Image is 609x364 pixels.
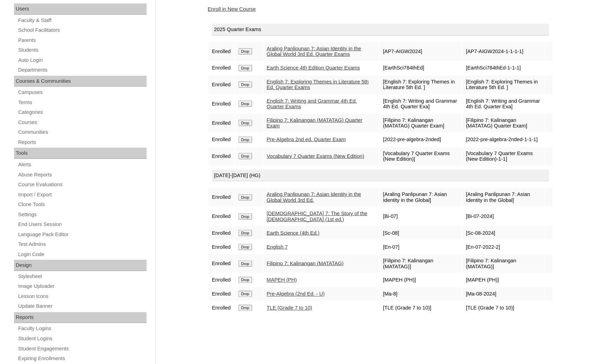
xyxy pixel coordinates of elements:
a: School Facilitators [17,26,147,35]
a: Pre-Algebra (2nd Ed. - U) [267,291,325,297]
input: Drop [239,194,252,201]
a: Student Logins [17,335,147,343]
td: [MAPEH (PH)] [380,274,462,287]
a: Abuse Reports [17,170,147,179]
div: 2025 Quarter Exams [212,24,549,36]
td: [English 7: Exploring Themes in Literature 5th Ed. ] [380,75,462,94]
a: Vocabulary 7 Quarter Exams (New Edition) [267,153,364,159]
td: Enrolled [208,75,234,94]
td: [MAPEH (PH)] [463,274,545,287]
td: [Filipino 7: Kalinangan (MATATAG) Quarter Exam] [463,114,545,132]
a: Communities [17,128,147,137]
input: Drop [239,101,252,107]
a: Courses [17,118,147,127]
a: Pre-Algebra 2nd ed. Quarter Exam [267,137,346,142]
a: Image Uploader [17,282,147,291]
a: Student Engagements [17,345,147,354]
input: Drop [239,48,252,54]
a: Filipino 7: Kalinangan (MATATAG) [267,261,344,266]
a: Earth Science 4th Edition Quarter Exams [267,65,360,71]
td: Enrolled [208,61,234,75]
td: [Bi-07] [380,207,462,226]
td: [English 7: Writing and Grammar 4th Ed. Quarter Exa] [380,95,462,113]
td: [En-07-2022-2] [463,240,545,254]
a: Auto Login [17,56,147,65]
a: Test Admins [17,240,147,249]
div: Users [14,3,147,15]
td: Enrolled [208,226,234,240]
a: Filipino 7: Kalinangan (MATATAG) Quarter Exam [267,117,362,129]
td: [AP7-AIGW2024-1-1-1-1] [463,42,545,61]
a: English 7 [267,244,288,250]
a: Lesson Icons [17,292,147,301]
a: Alerts [17,160,147,169]
a: Araling Panlipunan 7: Asian Identity in the Global World 3rd Ed. Quarter Exams [267,46,361,57]
td: Enrolled [208,207,234,226]
a: English 7: Writing and Grammar 4th Ed. Quarter Exams [267,98,357,110]
input: Drop [239,277,252,283]
a: Enroll in New Course [208,6,256,12]
a: Update Banner [17,302,147,311]
a: English 7: Exploring Themes in Literature 5th Ed. Quarter Exams [267,79,369,90]
a: End Users Session [17,220,147,229]
input: Drop [239,244,252,250]
td: Enrolled [208,254,234,273]
a: Earth Science (4th Ed.) [267,230,320,236]
td: Enrolled [208,274,234,287]
td: [TLE (Grade 7 to 10)] [463,301,545,315]
a: Settings [17,210,147,219]
a: Stylesheet [17,272,147,281]
a: Araling Panlipunan 7: Asian Identity in the Global World 3rd Ed. [267,191,361,203]
a: Login Code [17,250,147,259]
td: Enrolled [208,114,234,132]
input: Drop [239,65,252,71]
td: [Sc-08] [380,226,462,240]
td: [Filipino 7: Kalinangan (MATATAG)] [463,254,545,273]
a: [DEMOGRAPHIC_DATA] 7: The Story of the [DEMOGRAPHIC_DATA] (1st ed.) [267,211,367,222]
input: Drop [239,261,252,267]
td: [Ma-08-2024] [463,287,545,301]
td: [2022-pre-algebra-2nded] [380,133,462,146]
a: Expiring Enrollments [17,355,147,363]
a: Import / Export [17,190,147,199]
td: [EarthSci784thEd] [380,61,462,75]
a: TLE (Grade 7 to 10) [267,305,312,311]
td: Enrolled [208,240,234,254]
a: Campuses [17,88,147,97]
td: [AP7-AIGW2024] [380,42,462,61]
td: [EarthSci784thEd-1-1-1] [463,61,545,75]
td: Enrolled [208,42,234,61]
td: [Sc-08-2024] [463,226,545,240]
input: Drop [239,291,252,297]
div: Reports [14,312,147,323]
div: Tools [14,148,147,159]
input: Drop [239,120,252,126]
td: [Bi-07-2024] [463,207,545,226]
td: [2022-pre-algebra-2nded-1-1-1] [463,133,545,146]
td: [Araling Panlipunan 7: Asian Identity in the Global] [380,188,462,206]
a: Language Pack Editor [17,230,147,239]
td: Enrolled [208,301,234,315]
a: Course Evaluations [17,180,147,189]
a: Faculty Logins [17,325,147,333]
td: Enrolled [208,147,234,166]
a: MAPEH (PH) [267,277,297,283]
td: Enrolled [208,287,234,301]
a: Categories [17,108,147,117]
td: [Araling Panlipunan 7: Asian Identity in the Global] [463,188,545,206]
input: Drop [239,213,252,220]
a: Reports [17,138,147,147]
div: Courses & Communities [14,76,147,87]
td: [Vocabulary 7 Quarter Exams (New Edition)] [380,147,462,166]
td: [Ma-8] [380,287,462,301]
td: [Filipino 7: Kalinangan (MATATAG)] [380,254,462,273]
a: Students [17,46,147,54]
td: [TLE (Grade 7 to 10)] [380,301,462,315]
input: Drop [239,153,252,159]
td: Enrolled [208,95,234,113]
td: [Vocabulary 7 Quarter Exams (New Edition)-1-1] [463,147,545,166]
div: Design [14,260,147,271]
div: [DATE]-[DATE] (HG) [212,170,549,182]
a: Parents [17,36,147,45]
a: Departments [17,66,147,74]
